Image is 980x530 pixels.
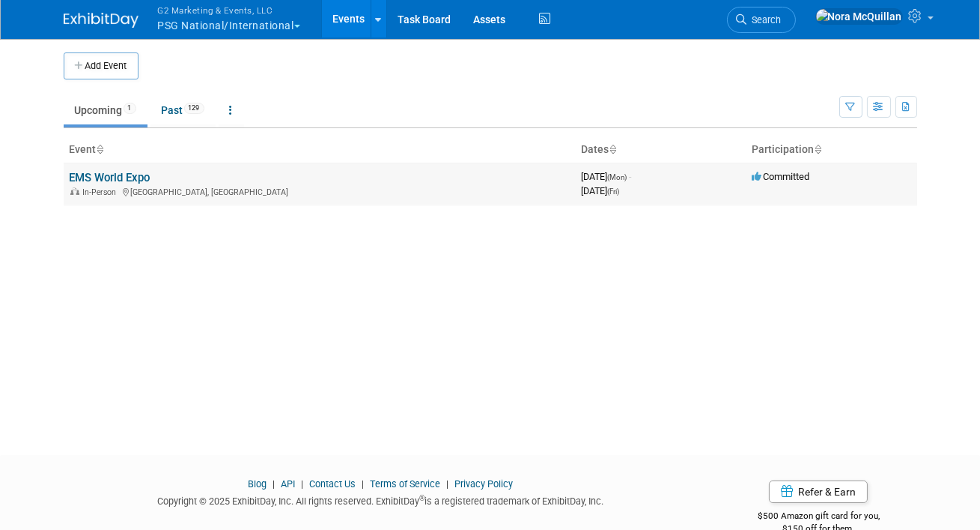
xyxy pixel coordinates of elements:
[70,185,570,197] div: [GEOGRAPHIC_DATA], [GEOGRAPHIC_DATA]
[281,478,295,490] a: API
[815,143,822,155] a: Sort by Participation Type
[297,478,307,490] span: |
[454,478,513,490] a: Privacy Policy
[83,187,121,197] span: In-Person
[70,187,79,195] img: In-Person Event
[419,494,424,502] sup: ®
[727,7,796,33] a: Search
[124,103,136,114] span: 1
[64,137,576,163] th: Event
[442,478,452,490] span: |
[815,8,903,25] img: Nora McQuillan
[64,13,139,28] img: ExhibitDay
[608,173,627,181] span: (Mon)
[158,2,300,18] span: G2 Marketing & Events, LLC
[358,478,368,490] span: |
[97,143,104,155] a: Sort by Event Name
[752,171,810,182] span: Committed
[269,478,279,490] span: |
[576,137,746,163] th: Dates
[608,187,620,196] span: (Fri)
[609,143,617,155] a: Sort by Start Date
[64,491,699,508] div: Copyright © 2025 ExhibitDay, Inc. All rights reserved. ExhibitDay is a registered trademark of Ex...
[309,478,356,490] a: Contact Us
[582,185,620,196] span: [DATE]
[746,137,917,163] th: Participation
[184,103,204,114] span: 129
[70,171,150,184] a: EMS World Expo
[64,52,139,79] button: Add Event
[150,96,216,124] a: Past129
[370,478,440,490] a: Terms of Service
[582,171,632,182] span: [DATE]
[64,96,147,124] a: Upcoming1
[248,478,267,490] a: Blog
[747,14,782,25] span: Search
[630,171,632,182] span: -
[769,481,868,503] a: Refer & Earn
